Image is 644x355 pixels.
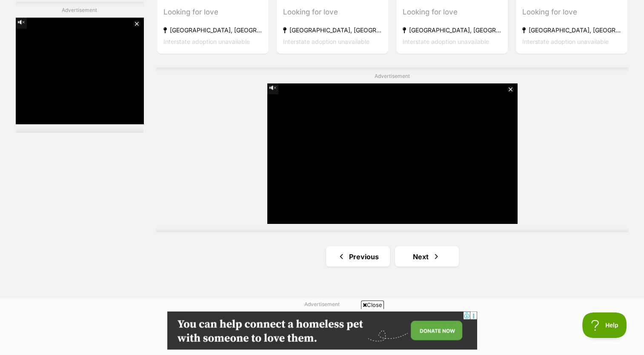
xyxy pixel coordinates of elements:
[163,6,262,18] div: Looking for love
[156,67,629,232] div: Advertisement
[403,24,501,36] strong: [GEOGRAPHIC_DATA], [GEOGRAPHIC_DATA]
[163,24,262,36] strong: [GEOGRAPHIC_DATA], [GEOGRAPHIC_DATA]
[283,24,382,36] strong: [GEOGRAPHIC_DATA], [GEOGRAPHIC_DATA]
[582,312,627,338] iframe: Help Scout Beacon - Open
[395,246,459,266] a: Next page
[156,246,629,266] nav: Pagination
[16,2,143,133] div: Advertisement
[16,18,143,124] iframe: Advertisement
[522,38,609,45] span: Interstate adoption unavailable
[361,301,384,309] span: Close
[522,24,621,36] strong: [GEOGRAPHIC_DATA], [GEOGRAPHIC_DATA]
[283,38,369,45] span: Interstate adoption unavailable
[283,6,382,18] div: Looking for love
[326,246,390,266] a: Previous page
[167,312,477,351] iframe: Advertisement
[163,38,250,45] span: Interstate adoption unavailable
[522,6,621,18] div: Looking for love
[403,6,501,18] div: Looking for love
[403,38,489,45] span: Interstate adoption unavailable
[267,83,517,223] iframe: Advertisement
